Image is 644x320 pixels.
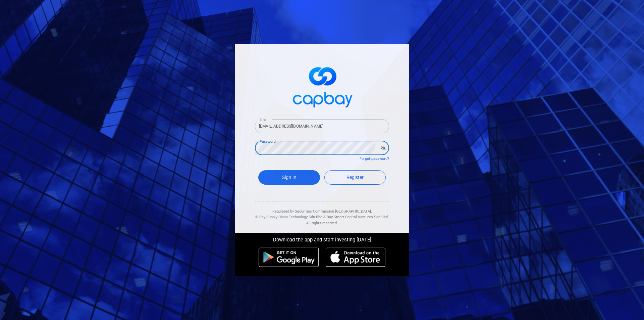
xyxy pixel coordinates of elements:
[258,170,320,185] button: Sign In
[324,170,386,185] a: Register
[255,215,322,219] span: © Bay Supply Chain Technology Sdn Bhd
[260,139,276,144] label: Password
[327,215,389,219] span: Bay Smart Capital Ventures Sdn Bhd.
[255,202,389,226] div: Regulated by Securities Commission [GEOGRAPHIC_DATA]. & All rights reserved.
[360,156,389,161] a: Forgot password?
[230,233,414,244] div: Download the app and start investing [DATE]
[260,117,268,122] label: Email
[288,61,356,111] img: logo
[326,247,385,267] img: ios
[346,175,364,180] span: Register
[259,247,319,267] img: android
